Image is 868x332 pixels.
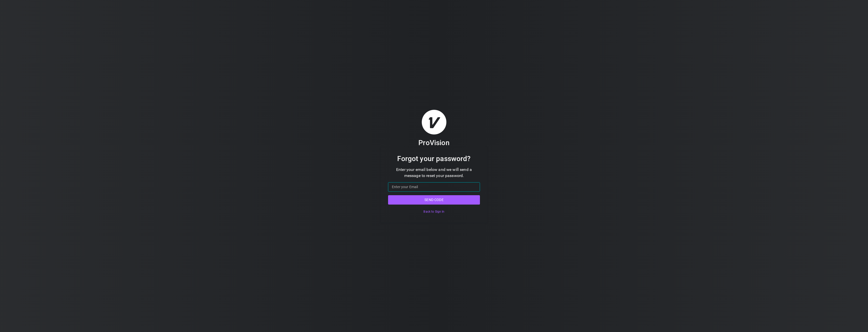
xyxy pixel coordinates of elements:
[388,154,480,163] h3: Forgot your password?
[388,195,480,205] button: Send code
[388,182,480,192] input: Enter your Email
[388,167,480,179] p: Enter your email below and we will send a message to reset your password.
[388,208,480,215] button: Back to Sign In
[418,138,449,147] h3: ProVision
